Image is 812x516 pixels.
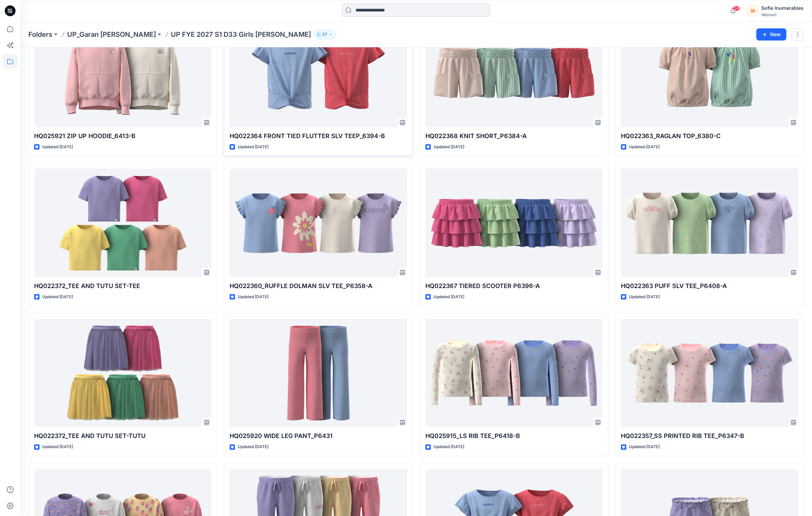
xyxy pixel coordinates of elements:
p: HQ022363 PUFF SLV TEE_P6408-A [621,281,798,291]
p: Updated [DATE] [629,443,660,450]
p: Updated [DATE] [42,293,73,301]
a: HQ022364 FRONT TIED FLUTTER SLV TEEP_6394-B [230,19,407,127]
a: HQ022367 TIERED SCOOTER P6396-A [425,169,603,277]
p: Updated [DATE] [238,443,268,450]
a: HQ022363_RAGLAN TOP_6380-C [621,19,798,127]
a: HQ025920 WIDE LEG PANT_P6431 [230,319,407,428]
p: HQ022364 FRONT TIED FLUTTER SLV TEEP_6394-B [230,131,407,141]
div: Sofie Inumerables [761,4,804,12]
a: HQ022357_SS PRINTED RIB TEE_P6347-B [621,319,798,428]
button: New [756,28,786,41]
p: HQ022357_SS PRINTED RIB TEE_P6347-B [621,431,798,441]
p: 37 [322,31,327,38]
p: Updated [DATE] [629,144,660,151]
div: SI [746,5,759,17]
p: HQ022367 TIERED SCOOTER P6396-A [425,281,603,291]
a: HQ025915_LS RIB TEE_P6418-B [425,319,603,428]
a: HQ022368 KNIT SHORT_P6384-A [425,19,603,127]
p: HQ025921 ZIP UP HOODIE_6413-B [34,131,211,141]
p: HQ022372_TEE AND TUTU SET-TUTU [34,431,211,441]
p: HQ022368 KNIT SHORT_P6384-A [425,131,603,141]
p: Updated [DATE] [434,443,464,450]
a: Folders [28,30,52,39]
span: 24 [733,6,740,11]
p: Updated [DATE] [434,293,464,301]
p: Updated [DATE] [238,293,268,301]
p: HQ022372_TEE AND TUTU SET-TEE [34,281,211,291]
p: Updated [DATE] [238,144,268,151]
p: HQ025920 WIDE LEG PANT_P6431 [230,431,407,441]
a: HQ022360_RUFFLE DOLMAN SLV TEE_P6358-A [230,169,407,277]
p: Updated [DATE] [629,293,660,301]
a: HQ022372_TEE AND TUTU SET-TUTU [34,319,211,428]
p: Updated [DATE] [42,144,73,151]
a: HQ022372_TEE AND TUTU SET-TEE [34,169,211,277]
p: HQ022360_RUFFLE DOLMAN SLV TEE_P6358-A [230,281,407,291]
a: HQ025921 ZIP UP HOODIE_6413-B [34,19,211,127]
p: HQ022363_RAGLAN TOP_6380-C [621,131,798,141]
a: HQ022363 PUFF SLV TEE_P6408-A [621,169,798,277]
p: HQ025915_LS RIB TEE_P6418-B [425,431,603,441]
button: 37 [314,30,336,39]
p: UP FYE 2027 S1 D33 Girls [PERSON_NAME] [171,30,311,39]
p: Updated [DATE] [434,144,464,151]
p: Updated [DATE] [42,443,73,450]
div: Walmart [761,12,804,17]
a: UP_Garan [PERSON_NAME] [67,30,156,39]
